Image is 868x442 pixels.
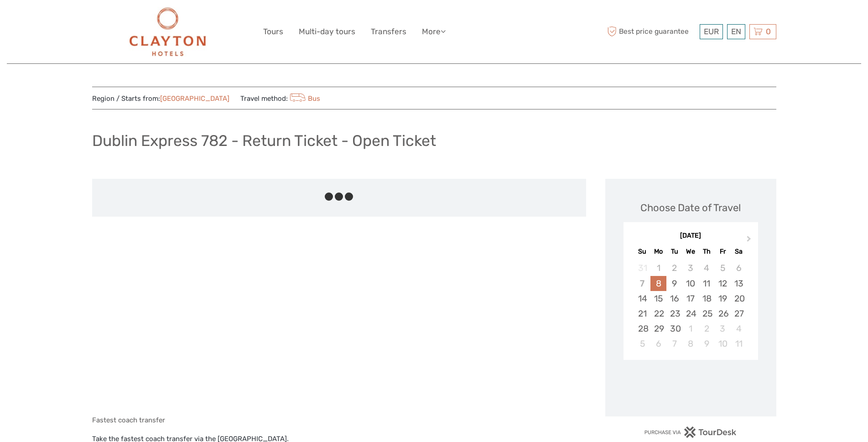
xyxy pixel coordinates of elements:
div: Choose Saturday, September 27th, 2025 [731,306,747,321]
div: month 2025-09 [626,260,755,351]
div: Choose Monday, September 8th, 2025 [650,276,666,291]
div: Th [699,245,715,258]
span: Travel method: [240,92,321,104]
a: Multi-day tours [299,25,355,38]
div: Choose Sunday, September 14th, 2025 [634,291,650,306]
div: Fr [715,245,731,258]
img: PurchaseViaTourDesk.png [644,426,737,438]
h5: Fastest coach transfer [92,416,586,424]
div: Choose Friday, October 10th, 2025 [715,336,731,351]
div: Choose Thursday, October 9th, 2025 [699,336,715,351]
div: Not available Thursday, September 4th, 2025 [699,260,715,276]
a: Transfers [371,25,406,38]
div: Not available Friday, September 5th, 2025 [715,260,731,276]
div: We [682,245,698,258]
div: Choose Saturday, September 13th, 2025 [731,276,747,291]
div: Not available Sunday, August 31st, 2025 [634,260,650,276]
div: Choose Friday, October 3rd, 2025 [715,321,731,336]
div: Choose Monday, September 22nd, 2025 [650,306,666,321]
div: Choose Thursday, September 25th, 2025 [699,306,715,321]
span: EUR [704,27,719,36]
div: Tu [666,245,682,258]
a: Bus [288,94,321,103]
div: Choose Sunday, September 28th, 2025 [634,321,650,336]
div: Choose Friday, September 19th, 2025 [715,291,731,306]
div: Choose Wednesday, September 10th, 2025 [682,276,698,291]
div: Not available Sunday, September 7th, 2025 [634,276,650,291]
div: Choose Tuesday, September 16th, 2025 [666,291,682,306]
div: Mo [650,245,666,258]
div: Not available Tuesday, September 2nd, 2025 [666,260,682,276]
div: Not available Monday, September 1st, 2025 [650,260,666,276]
div: [DATE] [624,231,758,241]
a: [GEOGRAPHIC_DATA] [160,94,229,103]
div: Loading... [688,384,694,390]
div: EN [727,24,745,39]
div: Not available Wednesday, September 3rd, 2025 [682,260,698,276]
div: Choose Saturday, October 4th, 2025 [731,321,747,336]
h1: Dublin Express 782 - Return Ticket - Open Ticket [92,131,436,150]
div: Choose Monday, October 6th, 2025 [650,336,666,351]
div: Choose Wednesday, September 17th, 2025 [682,291,698,306]
span: Region / Starts from: [92,94,229,104]
div: Choose Wednesday, October 1st, 2025 [682,321,698,336]
a: More [422,25,446,38]
div: Su [634,245,650,258]
div: Choose Saturday, October 11th, 2025 [731,336,747,351]
div: Choose Wednesday, October 8th, 2025 [682,336,698,351]
div: Choose Thursday, September 11th, 2025 [699,276,715,291]
div: Choose Thursday, September 18th, 2025 [699,291,715,306]
a: Tours [263,25,283,38]
div: Choose Tuesday, October 7th, 2025 [666,336,682,351]
div: Choose Wednesday, September 24th, 2025 [682,306,698,321]
div: Choose Tuesday, September 23rd, 2025 [666,306,682,321]
span: 0 [764,27,772,36]
div: Choose Tuesday, September 9th, 2025 [666,276,682,291]
button: Next Month [743,234,757,248]
div: Choose Sunday, October 5th, 2025 [634,336,650,351]
div: Choose Friday, September 26th, 2025 [715,306,731,321]
div: Choose Monday, September 15th, 2025 [650,291,666,306]
img: Clayton Hotels [129,7,207,57]
div: Choose Friday, September 12th, 2025 [715,276,731,291]
div: Choose Date of Travel [640,201,741,215]
div: Choose Tuesday, September 30th, 2025 [666,321,682,336]
div: Sa [731,245,747,258]
div: Choose Thursday, October 2nd, 2025 [699,321,715,336]
span: Best price guarantee [605,24,697,39]
div: Not available Saturday, September 6th, 2025 [731,260,747,276]
div: Choose Sunday, September 21st, 2025 [634,306,650,321]
div: Choose Saturday, September 20th, 2025 [731,291,747,306]
div: Choose Monday, September 29th, 2025 [650,321,666,336]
